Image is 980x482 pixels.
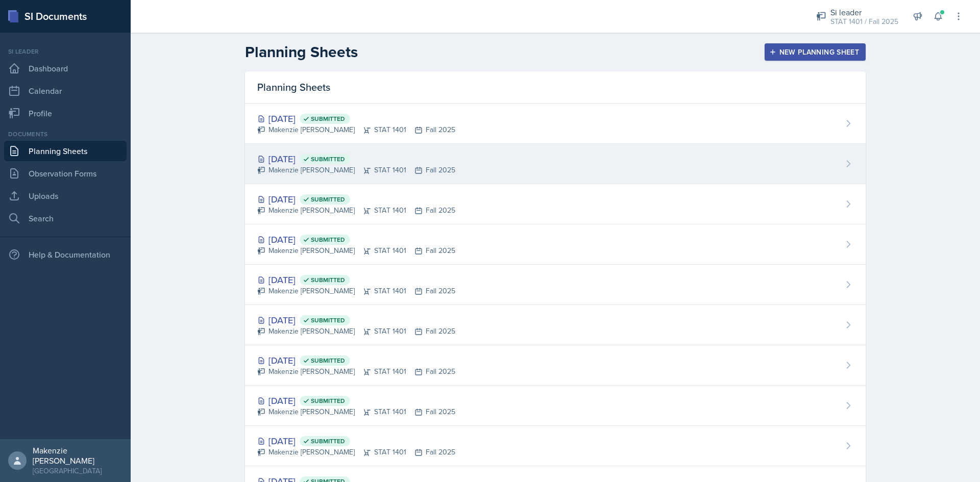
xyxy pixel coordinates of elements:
[245,305,866,345] a: [DATE] Submitted Makenzie [PERSON_NAME]STAT 1401Fall 2025
[257,165,455,175] div: Makenzie [PERSON_NAME] STAT 1401 Fall 2025
[257,205,455,216] div: Makenzie [PERSON_NAME] STAT 1401 Fall 2025
[4,103,127,123] a: Profile
[311,236,345,244] span: Submitted
[765,43,866,61] button: New Planning Sheet
[245,265,866,305] a: [DATE] Submitted Makenzie [PERSON_NAME]STAT 1401Fall 2025
[257,286,455,296] div: Makenzie [PERSON_NAME] STAT 1401 Fall 2025
[245,224,866,265] a: [DATE] Submitted Makenzie [PERSON_NAME]STAT 1401Fall 2025
[245,71,866,104] div: Planning Sheets
[245,184,866,224] a: [DATE] Submitted Makenzie [PERSON_NAME]STAT 1401Fall 2025
[257,112,455,125] div: [DATE]
[33,445,122,466] div: Makenzie [PERSON_NAME]
[245,345,866,386] a: [DATE] Submitted Makenzie [PERSON_NAME]STAT 1401Fall 2025
[311,155,345,163] span: Submitted
[245,104,866,144] a: [DATE] Submitted Makenzie [PERSON_NAME]STAT 1401Fall 2025
[245,386,866,426] a: [DATE] Submitted Makenzie [PERSON_NAME]STAT 1401Fall 2025
[4,130,127,139] div: Documents
[311,357,345,365] span: Submitted
[257,434,455,448] div: [DATE]
[257,353,455,367] div: [DATE]
[257,192,455,206] div: [DATE]
[4,47,127,56] div: Si leader
[311,397,345,405] span: Submitted
[245,43,358,61] h2: Planning Sheets
[257,326,455,337] div: Makenzie [PERSON_NAME] STAT 1401 Fall 2025
[257,313,455,327] div: [DATE]
[4,81,127,101] a: Calendar
[257,245,455,256] div: Makenzie [PERSON_NAME] STAT 1401 Fall 2025
[4,141,127,161] a: Planning Sheets
[4,208,127,229] a: Search
[830,16,898,27] div: STAT 1401 / Fall 2025
[245,426,866,466] a: [DATE] Submitted Makenzie [PERSON_NAME]STAT 1401Fall 2025
[257,233,455,246] div: [DATE]
[257,124,455,135] div: Makenzie [PERSON_NAME] STAT 1401 Fall 2025
[311,437,345,445] span: Submitted
[257,407,455,417] div: Makenzie [PERSON_NAME] STAT 1401 Fall 2025
[257,366,455,377] div: Makenzie [PERSON_NAME] STAT 1401 Fall 2025
[257,152,455,166] div: [DATE]
[33,466,122,476] div: [GEOGRAPHIC_DATA]
[4,186,127,206] a: Uploads
[311,276,345,284] span: Submitted
[245,144,866,184] a: [DATE] Submitted Makenzie [PERSON_NAME]STAT 1401Fall 2025
[4,58,127,79] a: Dashboard
[257,273,455,287] div: [DATE]
[4,244,127,265] div: Help & Documentation
[311,316,345,324] span: Submitted
[830,6,898,18] div: Si leader
[257,447,455,458] div: Makenzie [PERSON_NAME] STAT 1401 Fall 2025
[771,48,859,56] div: New Planning Sheet
[257,394,455,408] div: [DATE]
[311,115,345,123] span: Submitted
[311,195,345,204] span: Submitted
[4,163,127,184] a: Observation Forms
